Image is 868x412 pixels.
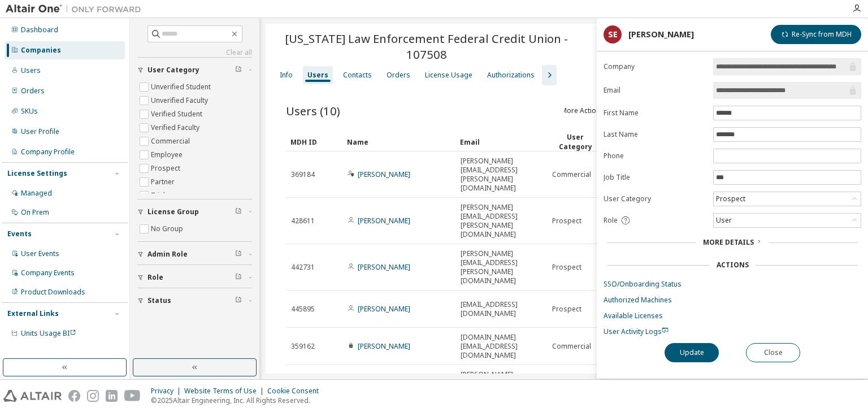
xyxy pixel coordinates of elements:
[291,216,315,225] span: 428611
[307,71,328,80] div: Users
[552,170,591,179] span: Commercial
[746,343,800,362] button: Close
[147,250,188,259] span: Admin Role
[151,80,213,94] label: Unverified Student
[137,58,252,83] button: User Category
[461,203,542,239] span: [PERSON_NAME][EMAIL_ADDRESS][PERSON_NAME][DOMAIN_NAME]
[280,71,293,80] div: Info
[235,296,242,305] span: Clear filter
[487,71,535,80] div: Authorizations
[604,86,706,95] label: Email
[358,262,410,272] a: [PERSON_NAME]
[714,214,734,227] div: User
[717,261,749,270] div: Actions
[291,342,315,351] span: 359162
[628,30,694,39] div: [PERSON_NAME]
[151,162,183,175] label: Prospect
[21,66,41,75] div: Users
[151,387,184,396] div: Privacy
[291,305,315,314] span: 445895
[147,273,163,282] span: Role
[124,390,141,402] img: youtube.svg
[425,71,472,80] div: License Usage
[151,396,325,405] p: © 2025 Altair Engineering, Inc. All Rights Reserved.
[461,249,542,285] span: [PERSON_NAME][EMAIL_ADDRESS][PERSON_NAME][DOMAIN_NAME]
[559,101,614,120] button: More Actions
[151,189,167,202] label: Trial
[461,157,542,193] span: [PERSON_NAME][EMAIL_ADDRESS][PERSON_NAME][DOMAIN_NAME]
[286,103,340,119] span: Users (10)
[552,305,581,314] span: Prospect
[147,207,199,216] span: License Group
[665,343,719,362] button: Update
[714,192,861,206] div: Prospect
[137,288,252,313] button: Status
[343,71,372,80] div: Contacts
[21,189,52,198] div: Managed
[184,387,267,396] div: Website Terms of Use
[7,169,67,178] div: License Settings
[147,296,171,305] span: Status
[235,66,242,75] span: Clear filter
[703,237,754,247] span: More Details
[235,207,242,216] span: Clear filter
[21,86,45,96] div: Orders
[347,133,451,151] div: Name
[106,390,118,402] img: linkedin.svg
[151,222,185,236] label: No Group
[21,46,61,55] div: Companies
[771,25,861,44] button: Re-Sync from MDH
[604,311,861,320] a: Available Licenses
[604,194,706,203] label: User Category
[291,263,315,272] span: 442731
[461,333,542,360] span: [DOMAIN_NAME][EMAIL_ADDRESS][DOMAIN_NAME]
[291,170,315,179] span: 369184
[552,263,581,272] span: Prospect
[604,296,861,305] a: Authorized Machines
[460,133,542,151] div: Email
[21,328,76,338] span: Units Usage BI
[68,390,80,402] img: facebook.svg
[6,3,147,15] img: Altair One
[358,341,410,351] a: [PERSON_NAME]
[147,66,199,75] span: User Category
[137,265,252,290] button: Role
[87,390,99,402] img: instagram.svg
[358,170,410,179] a: [PERSON_NAME]
[290,133,338,151] div: MDH ID
[387,71,410,80] div: Orders
[3,390,62,402] img: altair_logo.svg
[21,288,85,297] div: Product Downloads
[604,216,618,225] span: Role
[604,109,706,118] label: First Name
[21,268,75,277] div: Company Events
[552,132,599,151] div: User Category
[21,25,58,34] div: Dashboard
[137,242,252,267] button: Admin Role
[714,193,747,205] div: Prospect
[604,130,706,139] label: Last Name
[235,250,242,259] span: Clear filter
[7,309,59,318] div: External Links
[358,216,410,225] a: [PERSON_NAME]
[21,208,49,217] div: On Prem
[272,31,580,62] span: [US_STATE] Law Enforcement Federal Credit Union - 107508
[358,304,410,314] a: [PERSON_NAME]
[552,342,591,351] span: Commercial
[461,370,542,406] span: [PERSON_NAME][EMAIL_ADDRESS][PERSON_NAME][DOMAIN_NAME]
[151,175,177,189] label: Partner
[151,148,185,162] label: Employee
[151,94,210,107] label: Unverified Faculty
[21,249,59,258] div: User Events
[7,229,32,238] div: Events
[151,121,202,135] label: Verified Faculty
[21,127,59,136] div: User Profile
[604,327,669,336] span: User Activity Logs
[21,107,38,116] div: SKUs
[151,135,192,148] label: Commercial
[137,48,252,57] a: Clear all
[604,151,706,161] label: Phone
[714,214,861,227] div: User
[21,148,75,157] div: Company Profile
[604,25,622,44] div: SE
